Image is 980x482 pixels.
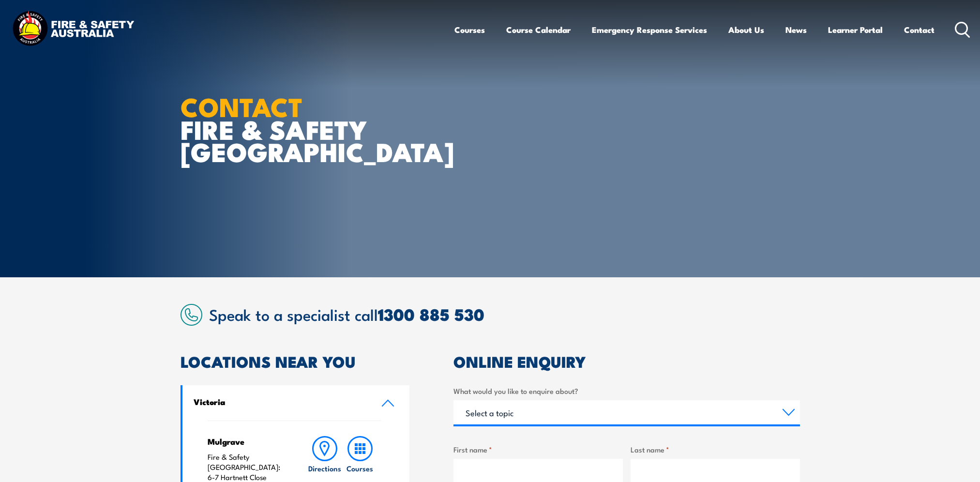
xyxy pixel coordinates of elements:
[347,463,373,473] h6: Courses
[182,385,410,421] a: Victoria
[181,86,303,126] strong: CONTACT
[904,17,935,43] a: Contact
[453,444,623,455] label: First name
[506,17,571,43] a: Course Calendar
[454,17,485,43] a: Courses
[631,444,800,455] label: Last name
[785,17,807,43] a: News
[181,354,410,368] h2: LOCATIONS NEAR YOU
[592,17,707,43] a: Emergency Response Services
[828,17,883,43] a: Learner Portal
[378,301,484,327] a: 1300 885 530
[453,354,800,368] h2: ONLINE ENQUIRY
[308,463,341,473] h6: Directions
[209,305,800,323] h2: Speak to a specialist call
[208,436,288,447] h4: Mulgrave
[453,385,800,396] label: What would you like to enquire about?
[194,396,367,407] h4: Victoria
[181,95,420,163] h1: FIRE & SAFETY [GEOGRAPHIC_DATA]
[728,17,764,43] a: About Us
